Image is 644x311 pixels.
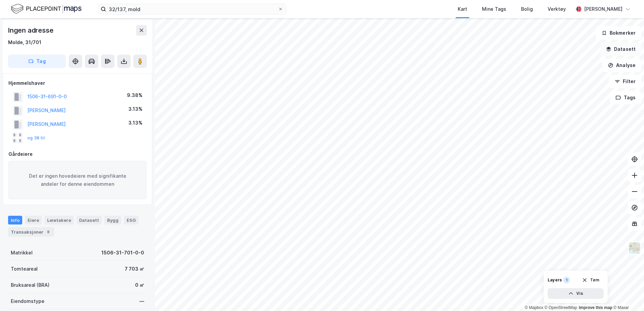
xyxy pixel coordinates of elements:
[128,105,142,113] div: 3.13%
[76,216,102,224] div: Datasett
[600,42,641,56] button: Datasett
[548,5,566,13] div: Verktøy
[610,279,644,311] iframe: Chat Widget
[8,161,147,199] div: Det er ingen hovedeiere med signifikante andeler for denne eiendommen
[128,119,142,127] div: 3.13%
[11,249,33,257] div: Matrikkel
[563,277,570,283] div: 1
[124,216,138,224] div: ESG
[596,26,641,40] button: Bokmerker
[125,265,144,273] div: 7 703 ㎡
[8,38,41,46] div: Molde, 31/701
[11,297,44,305] div: Eiendomstype
[106,4,278,14] input: Søk på adresse, matrikkel, gårdeiere, leietakere eller personer
[548,288,604,299] button: Vis
[45,229,52,235] div: 8
[101,249,144,257] div: 1506-31-701-0-0
[139,297,144,305] div: —
[8,150,147,158] div: Gårdeiere
[8,55,66,68] button: Tag
[127,91,142,99] div: 9.38%
[11,265,38,273] div: Tomteareal
[104,216,121,224] div: Bygg
[545,305,577,310] a: OpenStreetMap
[521,5,533,13] div: Bolig
[579,305,612,310] a: Improve this map
[8,79,147,87] div: Hjemmelshaver
[8,25,55,36] div: Ingen adresse
[548,277,562,283] div: Layers
[11,281,50,289] div: Bruksareal (BRA)
[44,216,74,224] div: Leietakere
[11,3,82,15] img: logo.f888ab2527a4732fd821a326f86c7f29.svg
[602,59,641,72] button: Analyse
[609,75,641,88] button: Filter
[578,275,604,285] button: Tøm
[482,5,506,13] div: Mine Tags
[25,216,42,224] div: Eiere
[610,91,641,104] button: Tags
[458,5,467,13] div: Kart
[628,242,641,254] img: Z
[8,216,22,224] div: Info
[584,5,622,13] div: [PERSON_NAME]
[135,281,144,289] div: 0 ㎡
[525,305,543,310] a: Mapbox
[8,227,54,237] div: Transaksjoner
[610,279,644,311] div: Kontrollprogram for chat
